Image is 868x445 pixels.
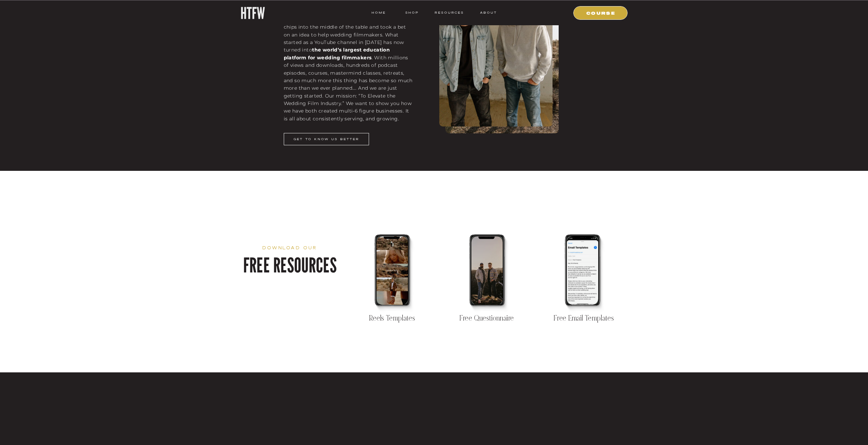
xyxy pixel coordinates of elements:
p: Hey there! We are [PERSON_NAME] and [PERSON_NAME], and somehow we are lucky enough to be the two ... [284,0,413,122]
a: resources [432,10,464,16]
b: the world’s largest education platform for wedding filmmakers [284,47,390,60]
a: ABOUT [480,10,497,16]
a: Free Email Templates [542,312,626,322]
h2: free resources [243,255,337,299]
a: Free Questionnaire [445,312,529,322]
a: COURSE [578,10,624,16]
a: Reels Templates [350,312,434,322]
a: Get to know us better [284,136,368,142]
p: download our [230,244,350,256]
a: HOME [371,10,386,16]
a: shop [399,10,426,16]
